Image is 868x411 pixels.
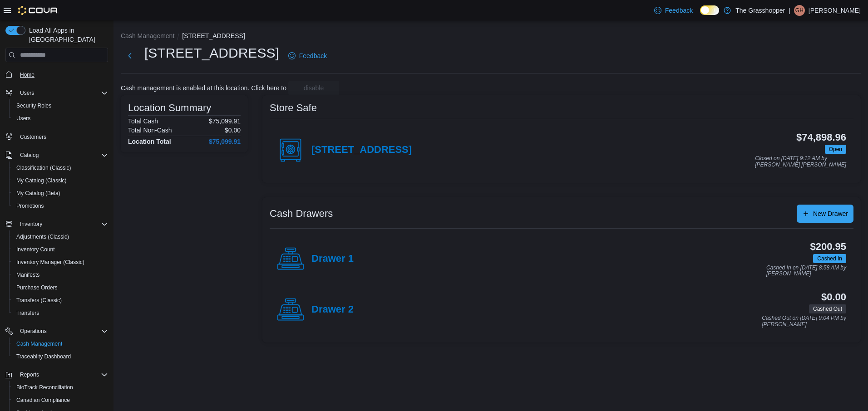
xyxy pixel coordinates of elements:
span: Load All Apps in [GEOGRAPHIC_DATA] [25,26,108,44]
a: Customers [16,132,50,142]
p: Cashed In on [DATE] 8:58 AM by [PERSON_NAME] [766,265,846,277]
p: The Grasshopper [735,5,785,16]
span: Cashed Out [809,304,846,313]
span: Classification (Classic) [16,164,71,171]
h3: $74,898.96 [796,132,846,143]
p: | [789,5,790,16]
button: Traceabilty Dashboard [9,350,112,363]
span: Customers [16,131,108,142]
span: Home [20,71,35,78]
button: Cash Management [9,338,112,350]
span: Feedback [665,6,693,15]
span: Users [20,89,34,97]
button: Catalog [16,150,42,161]
span: My Catalog (Classic) [13,175,108,186]
a: Transfers (Classic) [13,295,65,306]
a: Canadian Compliance [13,395,74,406]
a: Adjustments (Classic) [13,231,73,242]
a: Classification (Classic) [13,162,75,173]
span: Cashed Out [813,305,842,313]
a: Home [16,69,38,80]
h3: Store Safe [270,103,317,113]
p: Cashed Out on [DATE] 9:04 PM by [PERSON_NAME] [762,315,846,328]
button: Cash Management [121,32,174,39]
button: Inventory [16,219,46,230]
p: Closed on [DATE] 9:12 AM by [PERSON_NAME] [PERSON_NAME] [755,156,846,168]
a: Inventory Count [13,244,59,255]
button: Next [121,47,139,65]
span: BioTrack Reconciliation [13,382,108,393]
a: Inventory Manager (Classic) [13,257,88,268]
span: Inventory [20,220,42,228]
h6: Total Cash [128,117,158,125]
span: Purchase Orders [16,284,58,291]
button: Users [9,112,112,125]
button: My Catalog (Classic) [9,174,112,187]
span: Security Roles [16,102,51,109]
span: Users [16,115,30,122]
span: Home [16,68,108,80]
span: Inventory Count [16,246,55,253]
h4: $75,099.91 [209,138,241,145]
span: Users [16,88,108,98]
span: BioTrack Reconciliation [16,384,73,391]
a: Manifests [13,269,43,280]
nav: An example of EuiBreadcrumbs [121,31,861,42]
button: Security Roles [9,99,112,112]
p: $75,099.91 [209,117,241,125]
button: Adjustments (Classic) [9,230,112,243]
span: Cashed In [817,254,842,263]
a: Security Roles [13,100,55,111]
img: Cova [18,6,59,15]
h3: Location Summary [128,103,211,113]
span: Operations [20,328,47,335]
span: Classification (Classic) [13,162,108,173]
span: Inventory [16,219,108,230]
span: Promotions [13,201,108,211]
h3: Cash Drawers [270,208,333,219]
button: Transfers [9,307,112,319]
button: Operations [16,326,50,337]
span: Inventory Manager (Classic) [16,259,84,266]
a: Feedback [651,1,696,20]
span: Traceabilty Dashboard [13,351,108,362]
a: My Catalog (Beta) [13,188,64,199]
button: disable [288,81,339,95]
span: My Catalog (Classic) [16,177,67,184]
span: GH [795,5,804,16]
span: Reports [20,371,39,378]
span: Canadian Compliance [13,395,108,406]
button: Home [2,68,112,81]
p: Cash management is enabled at this location. Click here to [121,84,286,92]
h6: Total Non-Cash [128,127,172,134]
a: Users [13,113,34,124]
button: Customers [2,130,112,143]
a: Transfers [13,308,43,318]
button: Catalog [2,149,112,161]
span: Purchase Orders [13,282,108,293]
button: Users [2,87,112,99]
button: Reports [2,368,112,381]
h4: Drawer 2 [311,304,354,316]
button: [STREET_ADDRESS] [182,32,245,39]
button: BioTrack Reconciliation [9,381,112,394]
span: Open [829,145,842,153]
span: Cashed In [813,254,846,263]
a: Promotions [13,201,48,211]
button: Reports [16,369,43,380]
span: My Catalog (Beta) [16,190,60,197]
button: Users [16,88,38,98]
h4: [STREET_ADDRESS] [311,144,412,156]
a: My Catalog (Classic) [13,175,70,186]
button: Transfers (Classic) [9,294,112,307]
span: Traceabilty Dashboard [16,353,71,360]
h4: Drawer 1 [311,253,354,265]
span: Adjustments (Classic) [13,231,108,242]
span: Manifests [16,271,39,279]
input: Dark Mode [700,5,719,15]
span: Catalog [20,152,39,159]
a: Traceabilty Dashboard [13,351,74,362]
button: Promotions [9,200,112,212]
span: Feedback [299,51,327,60]
span: Promotions [16,202,44,210]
